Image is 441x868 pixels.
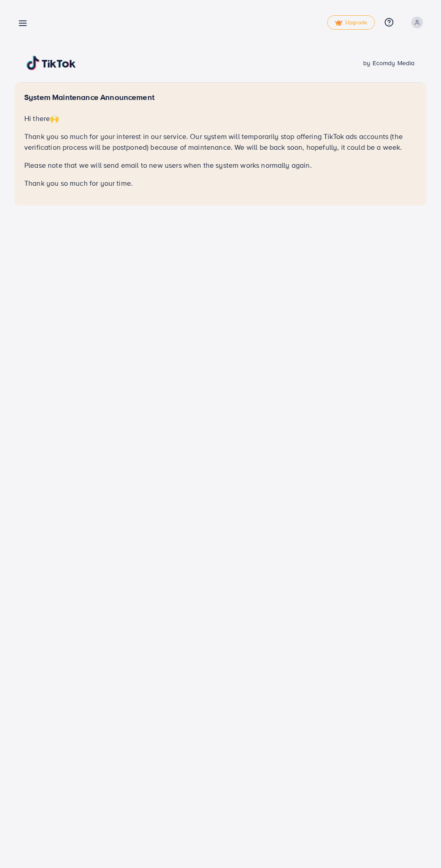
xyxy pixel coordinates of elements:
[335,20,342,26] img: tick
[363,58,414,67] span: by Ecomdy Media
[24,93,417,102] h5: System Maintenance Announcement
[24,113,417,124] p: Hi there
[24,131,417,152] p: Thank you so much for your interest in our service. Our system will temporarily stop offering Tik...
[335,19,367,26] span: Upgrade
[24,178,417,188] p: Thank you so much for your time.
[27,56,76,70] img: TikTok
[24,160,417,170] p: Please note that we will send email to new users when the system works normally again.
[327,15,375,30] a: tickUpgrade
[50,113,59,123] span: 🙌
